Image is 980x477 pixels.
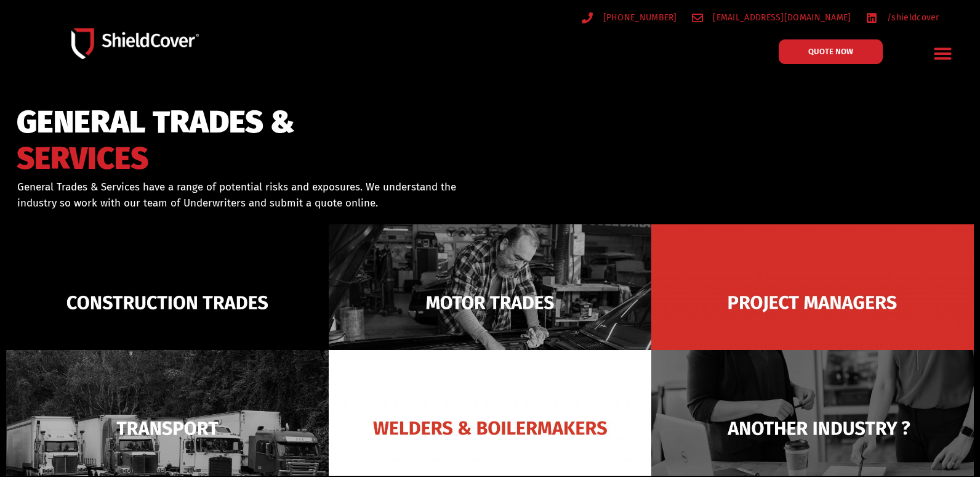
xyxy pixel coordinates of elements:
span: /shieldcover [884,10,939,25]
span: GENERAL TRADES & [17,110,295,135]
a: QUOTE NOW [779,39,883,64]
img: Shield-Cover-Underwriting-Australia-logo-full [71,28,199,60]
a: [PHONE_NUMBER] [582,10,677,25]
span: [EMAIL_ADDRESS][DOMAIN_NAME] [710,10,851,25]
span: QUOTE NOW [808,47,853,55]
div: Menu Toggle [928,39,957,68]
span: [PHONE_NUMBER] [600,10,677,25]
a: /shieldcover [866,10,939,25]
p: General Trades & Services have a range of potential risks and exposures. We understand the indust... [17,179,474,211]
a: [EMAIL_ADDRESS][DOMAIN_NAME] [692,10,851,25]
